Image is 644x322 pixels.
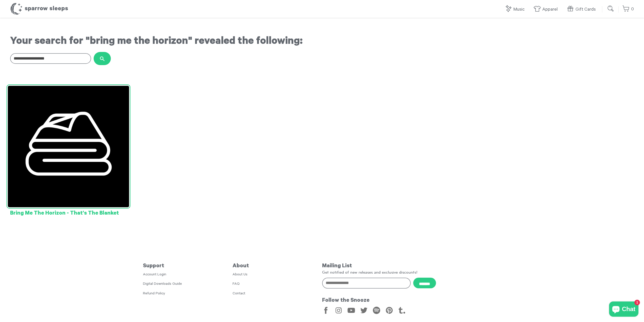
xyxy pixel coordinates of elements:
input: Submit [606,4,616,14]
p: Get notified of new releases and exclusive discounts! [322,270,501,275]
a: YouTube [347,307,355,314]
a: Account Login [143,273,166,277]
a: Spotify [373,307,380,314]
a: Music [505,4,527,15]
a: About Us [233,273,247,277]
div: Bring Me The Horizon - That's The Blanket [10,207,127,217]
a: Facebook [322,307,330,314]
inbox-online-store-chat: Shopify online store chat [608,301,640,318]
a: Apparel [533,4,560,15]
a: Twitter [360,307,368,314]
a: 0 [622,4,634,15]
img: BringMeTheHorizon-That_sTheBlanket-Cover_grande.png [8,86,129,207]
a: Instagram [335,307,342,314]
a: Refund Policy [143,292,165,296]
h1: Sparrow Sleeps [10,3,68,15]
a: Bring Me The Horizon - That's The Blanket [10,90,127,217]
a: Tumblr [398,307,406,314]
a: Pinterest [385,307,393,314]
h1: Your search for "bring me the horizon" revealed the following: [10,36,634,48]
a: Digital Downloads Guide [143,282,182,286]
h5: Follow the Snooze [322,297,501,304]
a: FAQ [233,282,240,286]
h5: About [233,263,322,270]
h5: Support [143,263,233,270]
a: Gift Cards [567,4,598,15]
h5: Mailing List [322,263,501,270]
a: Contact [233,292,245,296]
